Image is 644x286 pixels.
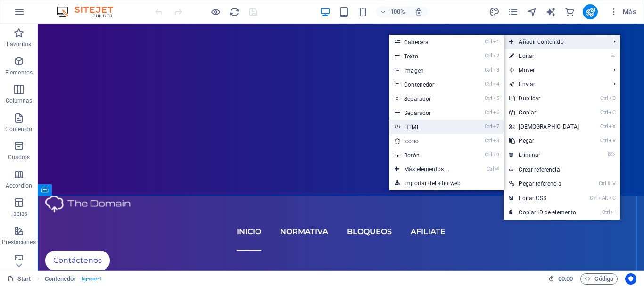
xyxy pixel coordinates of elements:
[609,195,615,201] i: C
[6,97,33,105] p: Columnas
[485,39,492,45] i: Ctrl
[625,273,636,285] button: Usercentrics
[2,238,35,246] p: Prestaciones
[485,81,492,87] i: Ctrl
[5,125,32,133] p: Contenido
[600,95,608,101] i: Ctrl
[609,109,615,115] i: C
[504,63,606,77] span: Mover
[485,67,492,73] i: Ctrl
[489,7,500,17] i: Diseño (Ctrl+Alt+Y)
[493,53,499,59] i: 2
[598,195,608,201] i: Alt
[493,67,499,73] i: 3
[548,273,573,285] h6: Tiempo de la sesión
[493,81,499,87] i: 4
[504,205,585,220] a: CtrlICopiar ID de elemento
[564,7,575,17] i: Comercio
[389,176,504,190] a: Importar del sitio web
[485,138,492,144] i: Ctrl
[526,6,537,17] button: navigator
[611,209,615,215] i: I
[609,138,615,144] i: V
[389,63,468,77] a: Ctrl3Imagen
[558,273,573,285] span: 00 00
[54,6,125,17] img: Editor Logo
[210,6,221,17] button: Haz clic para salir del modo de previsualización y seguir editando
[608,152,615,158] i: ⌦
[602,209,610,215] i: Ctrl
[6,182,32,189] p: Accordion
[605,4,640,19] button: Más
[389,35,468,49] a: Ctrl1Cabecera
[389,91,468,106] a: Ctrl5Separador
[504,177,585,191] a: Ctrl⇧VPegar referencia
[488,6,500,17] button: design
[493,95,499,101] i: 5
[389,148,468,162] a: Ctrl9Botón
[504,77,606,91] a: Enviar
[585,7,596,17] i: Publicar
[545,6,556,17] button: text_generator
[564,6,575,17] button: commerce
[10,210,28,218] p: Tablas
[609,7,636,16] span: Más
[580,273,618,285] button: Código
[45,273,76,285] span: Haz clic para seleccionar y doble clic para editar
[600,138,608,144] i: Ctrl
[80,273,103,285] span: . bg-user-1
[599,180,606,187] i: Ctrl
[612,180,615,187] i: V
[504,148,585,162] a: ⌦Eliminar
[493,123,499,130] i: 7
[414,8,423,16] i: Al redimensionar, ajustar el nivel de zoom automáticamente para ajustarse al dispositivo elegido.
[508,7,519,17] i: Páginas (Ctrl+Alt+S)
[485,123,492,130] i: Ctrl
[493,152,499,158] i: 9
[609,95,615,101] i: D
[389,120,468,134] a: Ctrl7HTML
[590,195,597,201] i: Ctrl
[504,106,585,120] a: CtrlCCopiar
[229,7,240,17] i: Volver a cargar página
[504,191,585,205] a: CtrlAltCEditar CSS
[504,134,585,148] a: CtrlVPegar
[487,166,494,172] i: Ctrl
[389,134,468,148] a: Ctrl8Icono
[493,138,499,144] i: 8
[389,77,468,91] a: Ctrl4Contenedor
[8,273,31,285] a: Haz clic para cancelar la selección y doble clic para abrir páginas
[485,152,492,158] i: Ctrl
[504,120,585,134] a: CtrlX[DEMOGRAPHIC_DATA]
[495,166,499,172] i: ⏎
[504,91,585,106] a: CtrlDDuplicar
[585,273,613,285] span: Código
[607,180,611,187] i: ⇧
[493,39,499,45] i: 1
[611,53,615,59] i: ⏎
[229,6,240,17] button: reload
[493,109,499,115] i: 6
[7,41,31,48] p: Favoritos
[45,273,103,285] nav: breadcrumb
[507,6,519,17] button: pages
[504,35,606,49] span: Añadir contenido
[485,95,492,101] i: Ctrl
[485,109,492,115] i: Ctrl
[389,106,468,120] a: Ctrl6Separador
[504,163,620,177] a: Crear referencia
[389,162,468,176] a: Ctrl⏎Más elementos ...
[565,275,566,282] span: :
[600,123,608,130] i: Ctrl
[376,6,409,17] button: 100%
[504,49,585,63] a: ⏎Editar
[390,6,405,17] h6: 100%
[389,49,468,63] a: Ctrl2Texto
[527,7,537,17] i: Navegador
[8,154,30,161] p: Cuadros
[600,109,608,115] i: Ctrl
[5,69,33,76] p: Elementos
[545,7,556,17] i: AI Writer
[583,4,598,19] button: publish
[609,123,615,130] i: X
